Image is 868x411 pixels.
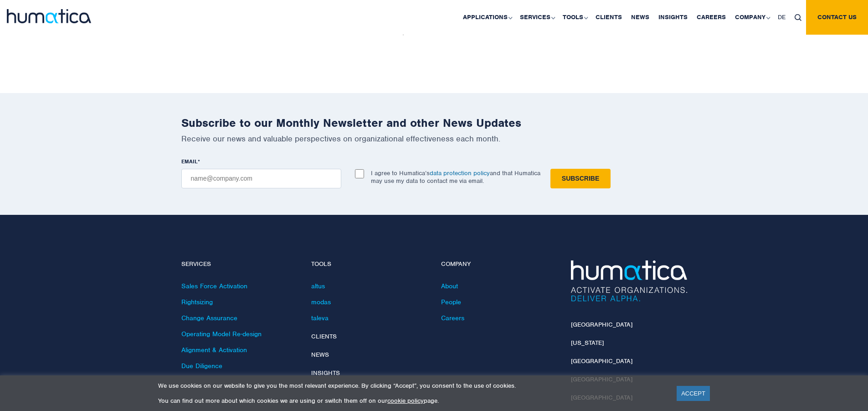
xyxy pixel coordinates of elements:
a: News [311,351,329,359]
a: altus [311,282,325,290]
a: Alignment & Activation [181,346,247,354]
p: Receive our news and valuable perspectives on organizational effectiveness each month. [181,134,687,144]
p: We use cookies on our website to give you the most relevant experience. By clicking “Accept”, you... [158,382,665,390]
a: taleva [311,314,329,322]
span: DE [778,13,786,21]
span: EMAIL [181,158,198,165]
a: data protection policy [430,169,490,177]
a: Operating Model Re-design [181,330,262,338]
p: I agree to Humatica’s and that Humatica may use my data to contact me via email. [371,169,540,185]
a: About [441,282,458,290]
a: Rightsizing [181,298,213,306]
a: Insights [311,369,340,377]
h4: Tools [311,260,427,268]
p: You can find out more about which cookies we are using or switch them off on our page. [158,397,665,405]
img: logo [7,9,91,23]
a: ACCEPT [677,386,710,401]
h4: Services [181,260,298,268]
a: Clients [311,333,337,340]
img: Humatica [571,260,687,302]
a: People [441,298,461,306]
a: [US_STATE] [571,339,604,347]
a: [GEOGRAPHIC_DATA] [571,321,632,328]
h2: Subscribe to our Monthly Newsletter and other News Updates [181,116,687,130]
img: search_icon [795,14,801,21]
a: Due Diligence [181,362,222,370]
a: Sales Force Activation [181,282,247,290]
a: modas [311,298,331,306]
input: Subscribe [550,169,611,188]
a: [GEOGRAPHIC_DATA] [571,357,632,365]
a: cookie policy [387,397,424,405]
a: Change Assurance [181,314,237,322]
input: name@company.com [181,169,341,188]
a: Careers [441,314,464,322]
input: I agree to Humatica’sdata protection policyand that Humatica may use my data to contact me via em... [355,169,364,178]
h4: Company [441,260,557,268]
